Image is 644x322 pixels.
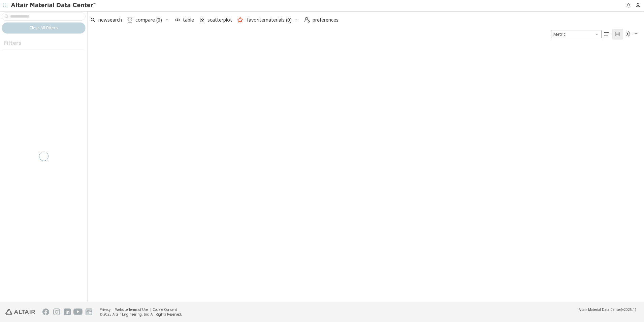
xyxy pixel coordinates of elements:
[135,18,162,22] span: compare (0)
[115,307,148,312] a: Website Terms of Use
[153,307,177,312] a: Cookie Consent
[623,29,641,39] button: Theme
[98,18,122,22] span: newsearch
[615,31,620,37] i: 
[612,29,623,39] button: Tile View
[207,18,232,22] span: scatterplot
[100,312,182,317] div: © 2025 Altair Engineering, Inc. All Rights Reserved.
[551,30,602,38] span: Metric
[579,307,636,312] div: (v2025.1)
[602,29,612,39] button: Table View
[313,18,339,22] span: preferences
[551,30,602,38] div: Unit System
[183,18,194,22] span: table
[626,31,631,37] i: 
[304,17,310,23] i: 
[11,2,97,9] img: Altair Material Data Center
[5,309,35,315] img: Altair Engineering
[127,17,133,23] i: 
[604,31,610,37] i: 
[247,18,292,22] span: favoritematerials (0)
[579,307,621,312] span: Altair Material Data Center
[100,307,110,312] a: Privacy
